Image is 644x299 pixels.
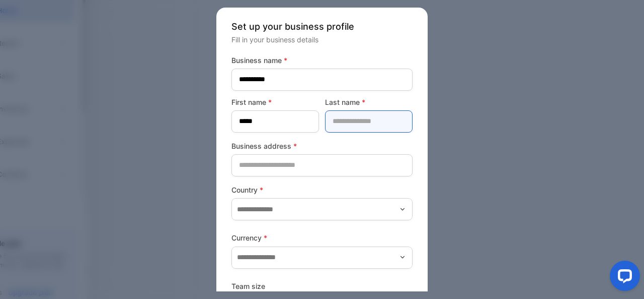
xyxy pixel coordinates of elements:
[231,55,413,66] label: Business name
[231,97,319,107] label: First name
[602,257,644,299] iframe: LiveChat chat widget
[325,97,413,107] label: Last name
[231,20,413,33] p: Set up your business profile
[231,141,413,151] label: Business address
[231,34,413,45] p: Fill in your business details
[231,232,413,243] label: Currency
[231,185,413,195] label: Country
[231,281,413,291] label: Team size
